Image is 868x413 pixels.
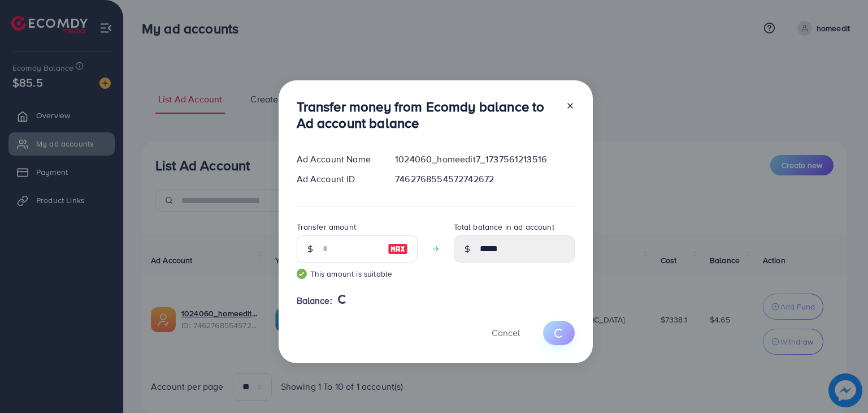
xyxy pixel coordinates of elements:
[454,221,554,233] label: Total balance in ad account
[478,321,534,345] button: Cancel
[297,268,418,279] small: This amount is suitable
[297,294,332,307] span: Balance:
[386,173,583,186] div: 7462768554572742672
[297,98,557,131] h3: Transfer money from Ecomdy balance to Ad account balance
[388,242,408,256] img: image
[386,153,583,166] div: 1024060_homeedit7_1737561213516
[297,221,356,233] label: Transfer amount
[297,269,307,279] img: guide
[288,173,387,186] div: Ad Account ID
[288,153,387,166] div: Ad Account Name
[492,326,520,339] span: Cancel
